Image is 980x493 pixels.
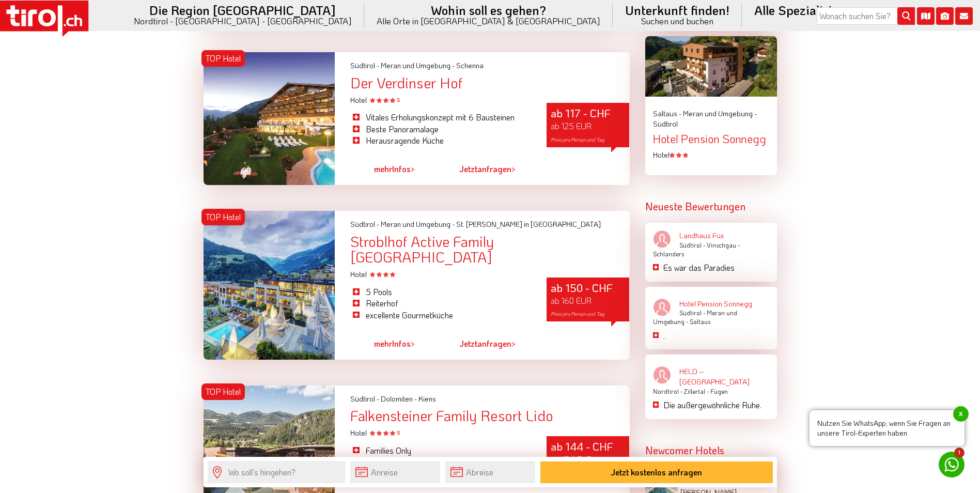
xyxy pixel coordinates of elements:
[459,158,516,181] a: Jetztanfragen>
[653,250,684,258] span: Schlanders
[710,387,728,395] span: Fügen
[625,17,729,25] small: Suchen und buchen
[350,60,379,70] span: Südtirol -
[201,50,245,67] div: TOP Hotel
[511,163,516,174] span: >
[955,7,973,25] i: Kontakt
[418,394,436,404] span: Kiens
[547,103,629,147] div: ab 117 - CHF
[350,461,440,483] input: Anreise
[201,383,245,400] div: TOP Hotel
[817,7,915,25] input: Wonach suchen Sie?
[411,338,415,349] span: >
[411,163,415,174] span: >
[350,298,531,309] li: Reiterhof
[540,461,773,483] button: Jetzt kostenlos anfragen
[953,406,969,422] span: x
[954,448,965,458] span: 1
[350,234,629,266] div: Stroblhof Active Family [GEOGRAPHIC_DATA]
[810,410,965,446] span: Nutzen Sie WhatsApp, wenn Sie Fragen an unsere Tirol-Experten haben
[208,461,345,483] input: Wo soll's hingehen?
[201,209,245,225] div: TOP Hotel
[134,17,352,25] small: Nordtirol - [GEOGRAPHIC_DATA] - [GEOGRAPHIC_DATA]
[551,295,592,306] span: ab 160 EUR
[653,150,769,160] div: Hotel
[350,112,531,123] li: Vitales Erholungskonzept mit 6 Bausteinen
[936,7,954,25] i: Fotogalerie
[511,338,516,349] span: >
[374,158,415,181] a: mehrInfos>
[350,445,531,456] li: Families Only
[551,120,592,131] span: ab 125 EUR
[445,461,535,483] input: Abreise
[350,394,379,404] span: Südtirol -
[459,163,477,174] span: Jetzt
[350,75,629,91] div: Der Verdinser Hof
[653,366,769,387] a: HELD – [GEOGRAPHIC_DATA]
[350,95,400,105] span: Hotel
[679,309,705,317] span: Südtirol -
[381,219,455,229] span: Meran und Umgebung -
[653,309,737,326] span: Meran und Umgebung -
[645,443,724,457] strong: Newcomer Hotels
[939,452,965,477] a: 1 Nutzen Sie WhatsApp, wenn Sie Fragen an unsere Tirol-Experten habenx
[374,163,392,174] span: mehr
[653,119,678,129] span: Südtirol
[663,330,769,342] p: .
[456,60,484,70] span: Schenna
[374,332,415,356] a: mehrInfos>
[397,429,400,436] sup: S
[690,317,710,326] span: Saltaus
[653,299,769,309] a: Hotel Pension Sonnegg
[350,310,531,321] li: excellente Gourmetküche
[707,241,740,249] span: Vinschgau -
[459,338,477,349] span: Jetzt
[377,17,600,25] small: Alle Orte in [GEOGRAPHIC_DATA] & [GEOGRAPHIC_DATA]
[459,332,516,356] a: Jetztanfragen>
[653,133,769,145] div: Hotel Pension Sonnegg
[381,60,455,70] span: Meran und Umgebung -
[350,286,531,298] li: 5 Pools
[663,399,769,411] p: Die außergewöhnliche Ruhe.
[551,136,604,143] span: Preis pro Person und Tag
[917,7,935,25] i: Karte öffnen
[381,394,417,404] span: Dolomiten -
[350,124,531,135] li: Beste Panoramalage
[350,135,531,146] li: Herausragende Küche
[663,262,769,273] p: Es war das Paradies
[547,278,629,321] div: ab 150 - CHF
[679,241,705,249] span: Südtirol -
[551,454,592,465] span: ab 154 EUR
[653,387,682,395] span: Nordtirol -
[397,96,400,103] sup: S
[684,387,709,395] span: Zillertal -
[653,109,681,118] span: Saltaus -
[645,199,745,213] strong: Neueste Bewertungen
[350,408,629,424] div: Falkensteiner Family Resort Lido
[653,109,769,160] a: Saltaus - Meran und Umgebung - Südtirol Hotel Pension Sonnegg Hotel
[374,338,392,349] span: mehr
[350,269,395,279] span: Hotel
[653,230,769,241] a: Landhaus Fux
[547,436,629,480] div: ab 144 - CHF
[456,219,601,229] span: St. [PERSON_NAME] in [GEOGRAPHIC_DATA]
[350,428,400,438] span: Hotel
[551,311,604,317] span: Preis pro Person und Tag
[683,109,757,118] span: Meran und Umgebung -
[350,219,379,229] span: Südtirol -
